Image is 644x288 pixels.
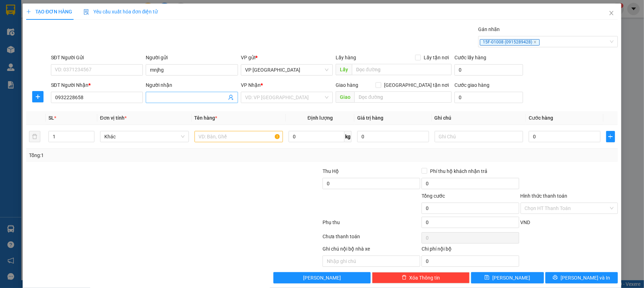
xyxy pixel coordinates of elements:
[308,115,333,121] span: Định lượng
[322,233,421,245] div: Chưa thanh toán
[51,54,143,61] div: SĐT Người Gửi
[607,134,615,139] span: plus
[372,272,470,283] button: deleteXóa Thông tin
[357,131,429,142] input: 0
[561,274,610,282] span: [PERSON_NAME] và In
[553,275,558,281] span: printer
[344,131,352,142] span: kg
[545,272,618,283] button: printer[PERSON_NAME] và In
[480,39,540,46] span: 15F-01008 (0915289428)
[606,131,615,142] button: plus
[245,65,329,75] span: VP Mỹ Đình
[336,82,358,88] span: Giao hàng
[336,55,356,60] span: Lấy hàng
[83,9,89,15] img: icon
[303,274,341,282] span: [PERSON_NAME]
[146,54,238,61] div: Người gửi
[478,26,500,32] label: Gán nhãn
[241,82,261,88] span: VP Nhận
[32,91,43,102] button: plus
[357,115,383,121] span: Giá trị hàng
[471,272,544,283] button: save[PERSON_NAME]
[241,54,333,61] div: VP gửi
[195,115,217,121] span: Tên hàng
[410,274,440,282] span: Xóa Thông tin
[422,245,519,256] div: Chi phí nội bộ
[273,272,371,283] button: [PERSON_NAME]
[48,115,54,121] span: SL
[26,9,72,14] span: TẠO ĐƠN HÀNG
[454,92,523,103] input: Cước giao hàng
[521,220,530,225] span: VND
[323,168,339,174] span: Thu Hộ
[454,55,486,60] label: Cước lấy hàng
[146,81,238,89] div: Người nhận
[29,151,249,159] div: Tổng: 1
[492,274,530,282] span: [PERSON_NAME]
[454,64,523,76] input: Cước lấy hàng
[323,245,420,256] div: Ghi chú nội bộ nhà xe
[402,275,407,281] span: delete
[104,131,185,142] span: Khác
[454,82,489,88] label: Cước giao hàng
[529,115,553,121] span: Cước hàng
[100,115,127,121] span: Đơn vị tính
[381,81,452,89] span: [GEOGRAPHIC_DATA] tận nơi
[435,131,523,142] input: Ghi Chú
[485,275,489,281] span: save
[228,95,234,100] span: user-add
[354,91,452,103] input: Dọc đường
[533,40,537,44] span: close
[432,111,526,125] th: Ghi chú
[427,167,490,175] span: Phí thu hộ khách nhận trả
[422,193,445,199] span: Tổng cước
[421,54,452,61] span: Lấy tận nơi
[33,94,43,100] span: plus
[352,64,452,75] input: Dọc đường
[336,64,352,75] span: Lấy
[336,91,354,103] span: Giao
[521,193,568,199] label: Hình thức thanh toán
[26,9,31,14] span: plus
[51,81,143,89] div: SĐT Người Nhận
[83,9,158,14] span: Yêu cầu xuất hóa đơn điện tử
[602,4,621,23] button: Close
[609,10,614,16] span: close
[322,218,421,231] div: Phụ thu
[323,256,420,267] input: Nhập ghi chú
[195,131,283,142] input: VD: Bàn, Ghế
[29,131,40,142] button: delete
